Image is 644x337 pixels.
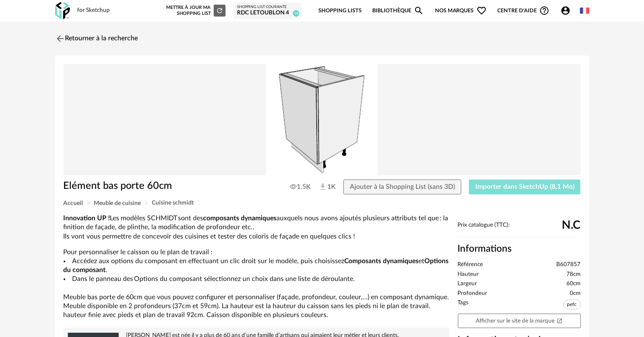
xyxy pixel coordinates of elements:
span: 1K [318,183,328,192]
a: Retourner à la recherche [55,29,138,48]
a: BibliothèqueMagnify icon [372,1,424,21]
span: Centre d'aideHelp Circle Outline icon [497,6,549,16]
span: Heart Outline icon [477,6,487,16]
span: Hauteur [458,271,479,278]
span: 78cm [567,271,581,278]
img: fr [580,6,589,15]
span: Profondeur [458,290,488,298]
li: Accédez aux options du composant en effectuant un clic droit sur le modèle, puis choisissez et . [64,257,449,275]
div: Prix catalogue (TTC): [458,222,581,237]
span: 1.5K [290,183,311,191]
span: Cuisine schmidt [152,200,194,206]
a: Shopping List courante RDC LETOUBLON 4 28 [237,5,298,17]
b: Composants dynamiques [344,258,418,264]
span: Open In New icon [557,317,563,323]
span: Account Circle icon [560,6,571,16]
h2: Informations [458,243,581,255]
span: Nos marques [435,1,487,21]
span: 60cm [567,280,581,288]
a: Shopping Lists [318,1,362,21]
span: Ajouter à la Shopping List (sans 3D) [350,183,455,190]
span: Importer dans SketchUp (8,1 Mo) [475,183,574,190]
p: Les modèles SCHMIDT sont des auxquels nous avons ajoutés plusieurs attributs tel que : la finitio... [64,214,449,241]
div: Pour personnaliser le caisson ou le plan de travail : Meuble bas porte de 60cm que vous pouvez co... [64,214,449,320]
li: Dans le panneau des Options du composant sélectionnez un choix dans une liste de déroulante. [64,275,449,284]
button: Ajouter à la Shopping List (sans 3D) [343,180,461,195]
img: svg+xml;base64,PHN2ZyB3aWR0aD0iMjQiIGhlaWdodD0iMjQiIHZpZXdCb3g9IjAgMCAyNCAyNCIgZmlsbD0ibm9uZSIgeG... [55,34,65,44]
span: B607857 [557,261,581,269]
span: Référence [458,261,483,269]
a: Afficher sur le site de la marqueOpen In New icon [458,314,581,329]
button: Importer dans SketchUp (8,1 Mo) [469,180,581,195]
b: Innovation UP ! [64,215,110,222]
img: Téléchargements [318,183,327,191]
div: RDC LETOUBLON 4 [237,9,298,17]
span: Accueil [64,200,83,206]
div: Shopping List courante [237,5,298,10]
span: 0cm [570,290,581,298]
span: Largeur [458,280,477,288]
b: composants dynamiques [204,215,277,222]
span: Tags [458,299,469,312]
div: Mettre à jour ma Shopping List [164,5,226,17]
h1: Elément bas porte 60cm [64,180,274,193]
div: for Sketchup [78,7,110,14]
span: 28 [293,10,299,17]
span: Refresh icon [216,8,223,13]
img: OXP [55,2,70,20]
span: Help Circle Outline icon [539,6,549,16]
span: Magnify icon [414,6,424,16]
img: Product pack shot [64,64,581,175]
span: Account Circle icon [560,6,574,16]
span: N.C [562,222,581,229]
span: pefc [563,299,581,309]
div: Breadcrumb [64,200,581,206]
span: Meuble de cuisine [94,200,141,206]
